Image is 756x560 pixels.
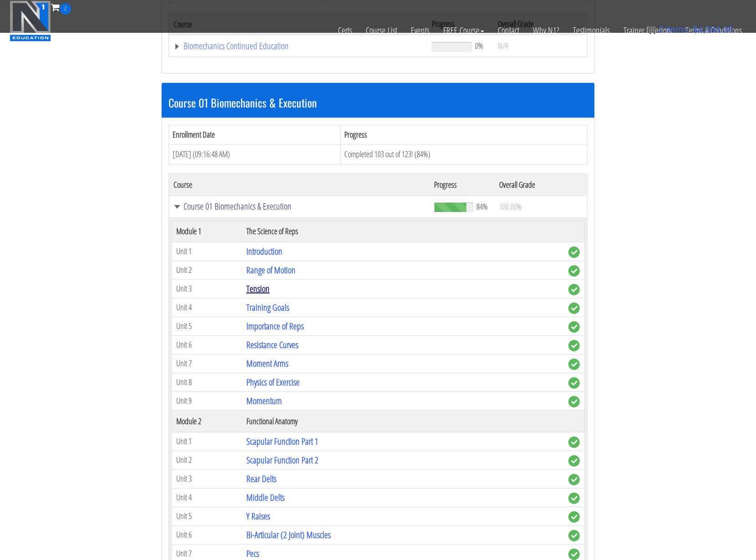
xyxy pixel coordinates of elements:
[246,473,276,485] a: Rear Delts
[169,144,341,164] td: [DATE] (09:16:48 AM)
[568,340,580,351] span: complete
[495,195,587,217] td: 100.00%
[169,97,587,108] h3: Course 01 Biomechanics & Execution
[172,432,242,451] td: Unit 1
[172,525,242,544] td: Unit 6
[566,15,617,46] a: Testimonials
[51,1,71,13] a: 2
[172,279,242,298] td: Unit 3
[568,474,580,485] span: complete
[172,354,242,373] td: Unit 7
[246,529,331,541] a: Bi-Articular (2 Joint) Muscles
[246,283,270,295] a: Tension
[172,261,242,279] td: Unit 2
[340,144,587,164] td: Completed 103 out of 123! (84%)
[568,455,580,467] span: complete
[172,469,242,488] td: Unit 3
[242,220,564,242] th: The Science of Reps
[429,174,495,195] th: Progress
[475,41,483,51] span: 0%
[172,410,242,432] th: Module 2
[60,3,71,15] span: 2
[331,15,359,46] a: Certs
[172,451,242,469] td: Unit 2
[172,373,242,391] td: Unit 8
[568,321,580,333] span: complete
[359,15,404,46] a: Course List
[693,25,698,35] span: $
[404,15,436,46] a: Events
[172,220,242,242] th: Module 1
[169,125,341,145] th: Enrollment Date
[246,510,270,522] a: Y Raises
[10,0,51,41] img: n1-education
[617,15,679,46] a: Trainer Directory
[647,25,656,34] img: icon11.png
[568,303,580,314] span: complete
[568,511,580,523] span: complete
[568,377,580,389] span: complete
[246,320,304,332] a: Importance of Reps
[246,245,282,257] a: Introduction
[246,264,296,276] a: Range of Motion
[568,493,580,504] span: complete
[246,357,288,370] a: Moment Arms
[568,530,580,541] span: complete
[693,25,733,35] bdi: 4,994.00
[491,15,526,46] a: Contact
[246,339,298,351] a: Resistance Curves
[495,174,587,195] th: Overall Grade
[568,247,580,258] span: complete
[246,435,318,447] a: Scapular Function Part 1
[246,301,289,313] a: Training Goals
[246,547,259,560] a: Pecs
[436,15,491,46] a: FREE Course
[172,391,242,410] td: Unit 9
[242,410,564,432] th: Functional Anatomy
[679,15,749,46] a: Terms & Conditions
[658,25,663,35] span: 2
[666,25,690,35] span: items:
[169,174,429,195] th: Course
[172,317,242,335] td: Unit 5
[246,491,285,503] a: Middle Delts
[526,15,566,46] a: Why N1?
[172,242,242,261] td: Unit 1
[568,284,580,295] span: complete
[340,125,587,145] th: Progress
[568,359,580,370] span: complete
[568,396,580,407] span: complete
[172,507,242,525] td: Unit 5
[476,201,488,211] span: 84%
[568,265,580,277] span: complete
[172,488,242,507] td: Unit 4
[172,335,242,354] td: Unit 6
[568,437,580,448] span: complete
[246,454,318,466] a: Scapular Function Part 2
[174,202,425,211] a: Course 01 Biomechanics & Execution
[568,549,580,560] span: complete
[172,298,242,317] td: Unit 4
[246,395,282,407] a: Momentum
[246,376,300,388] a: Physics of Exercise
[647,25,733,35] a: 2 items: $4,994.00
